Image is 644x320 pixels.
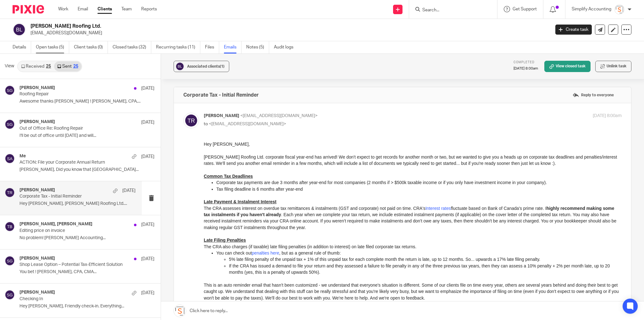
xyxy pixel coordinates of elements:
[74,41,108,53] a: Client tasks (0)
[19,85,55,91] h4: [PERSON_NAME]
[19,92,127,97] p: Roofing Repair
[5,188,15,198] img: svg%3E
[274,41,298,53] a: Audit logs
[31,23,443,30] h2: [PERSON_NAME] Roofing Ltd.
[205,41,219,53] a: Files
[224,41,241,53] a: Emails
[141,222,154,228] p: [DATE]
[141,85,154,92] p: [DATE]
[593,113,622,119] p: [DATE] 8:00am
[204,114,239,118] span: [PERSON_NAME]
[19,269,154,275] p: You bet ! [PERSON_NAME], CPA, CMA...
[58,6,68,12] a: Work
[19,290,55,295] h4: [PERSON_NAME]
[19,188,55,193] h4: [PERSON_NAME]
[13,23,26,36] img: svg%3E
[5,119,15,129] img: svg%3E
[209,122,286,126] span: <[EMAIL_ADDRESS][DOMAIN_NAME]>
[19,262,127,267] p: Shop Lease Option – Potential Tax-Efficient Solution
[422,8,478,13] input: Search
[25,122,418,135] p: If the CRA has issued a demand to file your return and they assessed a failure to file penalty in...
[240,114,318,118] span: <[EMAIL_ADDRESS][DOMAIN_NAME]>
[19,160,127,165] p: ACTION: File your Corporate Annual Return
[19,194,112,199] p: Corporate Tax - Initial Reminder
[13,41,31,53] a: Details
[175,62,185,71] img: svg%3E
[141,6,157,12] a: Reports
[514,61,535,64] span: Completed
[18,61,54,71] a: Received25
[122,188,136,194] p: [DATE]
[19,296,127,302] p: Checking In
[183,92,259,98] h4: Corporate Tax - Initial Reminder
[513,7,537,11] span: Get Support
[13,109,418,115] p: You can check out , but as a general rule of thumb:
[5,256,15,266] img: svg%3E
[13,45,418,51] p: Tax filing deadline is 6 months after year-end
[5,85,15,95] img: svg%3E
[25,115,418,121] p: 5% late filing penalty of the unpaid tax + 1% of this unpaid tax for each complete month the retu...
[555,25,592,35] a: Create task
[595,61,631,72] button: Unlink task
[19,304,154,309] p: Hey [PERSON_NAME], Friendly check-in. Everything...
[5,154,15,164] img: svg%3E
[222,65,247,70] a: Interest rates
[141,256,154,262] p: [DATE]
[246,41,269,53] a: Notes (5)
[13,38,418,45] p: Corporate tax payments are due 3 months after year-end for most companies (2 months if > $500k ta...
[78,6,88,12] a: Email
[19,133,154,138] p: I'll be out of office until [DATE] and will...
[13,5,44,14] img: Pixie
[19,119,55,125] h4: [PERSON_NAME]
[187,65,225,68] span: Associated clients
[19,201,136,206] p: Hey [PERSON_NAME], [PERSON_NAME] Roofing Ltd....
[54,61,81,71] a: Sent25
[544,61,591,72] a: View closed task
[97,6,112,12] a: Clients
[19,99,154,104] p: Awesome thanks [PERSON_NAME] ! [PERSON_NAME], CPA,...
[46,64,51,69] div: 25
[19,235,154,241] p: No problem! [PERSON_NAME] Accounting...
[183,113,199,128] img: svg%3E
[5,222,15,232] img: svg%3E
[121,6,132,12] a: Team
[19,222,92,227] h4: [PERSON_NAME], [PERSON_NAME]
[204,122,208,126] span: to
[36,41,69,53] a: Open tasks (5)
[514,66,538,71] p: [DATE] 8:00am
[48,109,75,115] a: penalties here
[141,154,154,160] p: [DATE]
[5,63,14,70] span: View
[31,30,546,36] p: [EMAIL_ADDRESS][DOMAIN_NAME]
[19,256,55,261] h4: [PERSON_NAME]
[5,290,15,300] img: svg%3E
[113,41,151,53] a: Closed tasks (32)
[220,65,225,68] span: (1)
[141,119,154,126] p: [DATE]
[174,61,229,72] button: Associated clients(1)
[73,64,78,69] div: 25
[19,126,127,131] p: Out of Office Re: Roofing Repair
[19,228,127,233] p: Editing price on invoice
[614,4,625,14] img: Screenshot%202023-11-29%20141159.png
[19,154,26,159] h4: Me
[19,167,154,172] p: [PERSON_NAME], Did you know that [GEOGRAPHIC_DATA]...
[156,41,200,53] a: Recurring tasks (11)
[572,6,611,12] p: Simplify Accounting
[141,290,154,296] p: [DATE]
[571,90,615,100] label: Reply to everyone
